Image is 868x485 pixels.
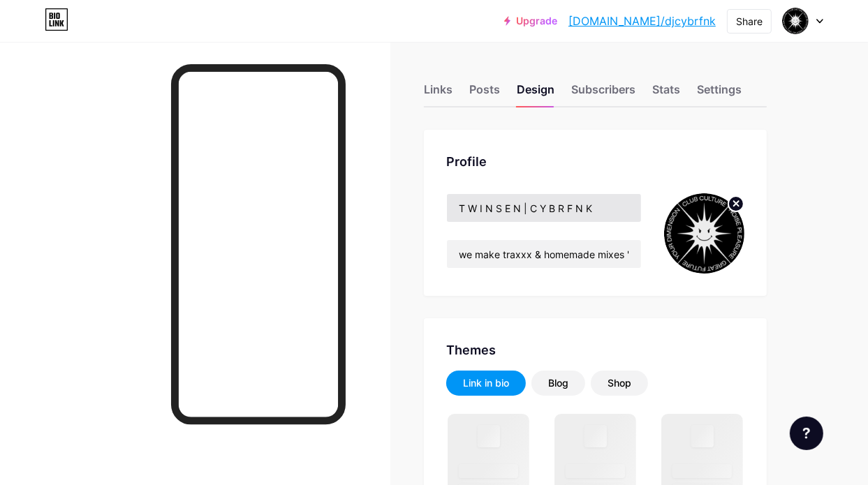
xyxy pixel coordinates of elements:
[424,81,453,106] div: Links
[568,13,716,29] a: [DOMAIN_NAME]/djcybrfnk
[469,81,500,106] div: Posts
[697,81,742,106] div: Settings
[446,341,744,359] div: Themes
[736,14,763,29] div: Share
[782,8,809,34] img: Indy Air
[664,193,744,274] img: Indy Air
[504,15,557,27] a: Upgrade
[652,81,680,106] div: Stats
[447,194,641,222] input: Name
[447,240,641,268] input: Bio
[463,376,509,390] div: Link in bio
[571,81,635,106] div: Subscribers
[517,81,554,106] div: Design
[446,152,744,171] div: Profile
[608,376,631,390] div: Shop
[548,376,568,390] div: Blog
